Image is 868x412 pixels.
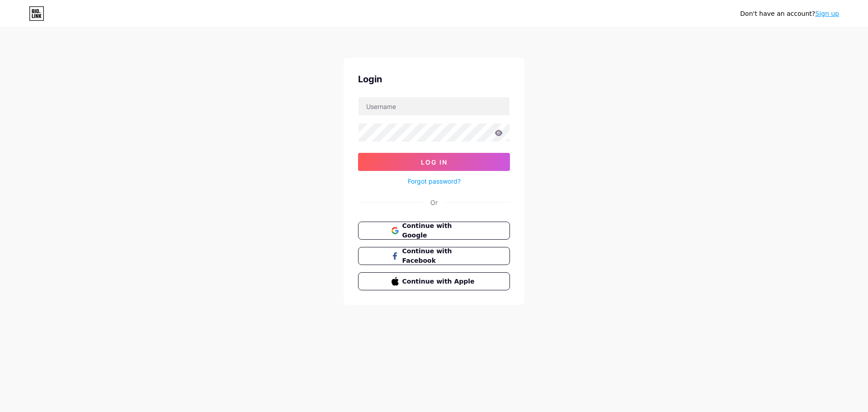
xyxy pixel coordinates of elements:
[402,246,477,265] span: Continue with Facebook
[358,153,510,171] button: Log In
[815,10,839,17] a: Sign up
[402,277,477,286] span: Continue with Apple
[421,158,448,166] span: Log In
[358,222,510,240] button: Continue with Google
[358,272,510,290] button: Continue with Apple
[740,9,839,19] div: Don't have an account?
[408,176,461,186] a: Forgot password?
[358,247,510,265] button: Continue with Facebook
[402,221,477,240] span: Continue with Google
[358,72,510,86] div: Login
[359,97,509,115] input: Username
[430,198,438,207] div: Or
